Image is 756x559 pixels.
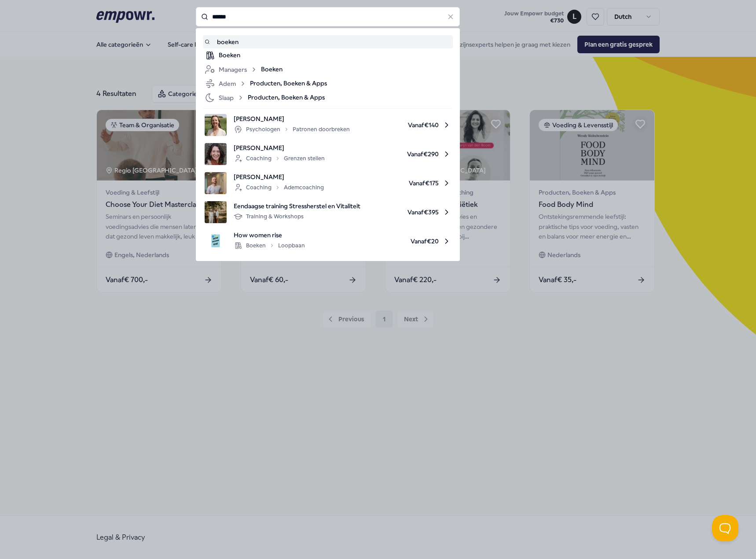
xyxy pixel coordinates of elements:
[234,201,360,211] span: Eendaagse training Stressherstel en Vitaliteit
[312,230,451,252] span: Vanaf € 20
[234,211,304,222] div: Training & Workshops
[205,114,227,136] img: product image
[205,50,451,61] a: Boeken
[205,114,451,136] a: product image[PERSON_NAME]PsychologenPatronen doorbrekenVanaf€140
[234,240,305,251] div: Boeken Loopbaan
[205,64,257,75] div: Managers
[205,143,451,165] a: product image[PERSON_NAME]CoachingGrenzen stellenVanaf€290
[205,92,244,103] div: Slaap
[250,78,327,89] span: Producten, Boeken & Apps
[205,78,246,89] div: Adem
[234,143,325,153] span: [PERSON_NAME]
[205,172,227,194] img: product image
[367,201,451,223] span: Vanaf € 395
[234,172,324,182] span: [PERSON_NAME]
[205,172,451,194] a: product image[PERSON_NAME]CoachingAdemcoachingVanaf€175
[234,182,324,193] div: Coaching Ademcoaching
[248,92,325,103] span: Producten, Boeken & Apps
[331,172,451,194] span: Vanaf € 175
[357,114,451,136] span: Vanaf € 140
[205,230,227,252] img: product image
[205,37,451,47] a: boeken
[712,515,738,541] iframe: Help Scout Beacon - Open
[205,201,227,223] img: product image
[205,230,451,252] a: product imageHow women riseBoekenLoopbaanVanaf€20
[196,7,460,26] input: Search for products, categories or subcategories
[234,114,350,124] span: [PERSON_NAME]
[205,78,451,89] a: AdemProducten, Boeken & Apps
[205,201,451,223] a: product imageEendaagse training Stressherstel en VitaliteitTraining & WorkshopsVanaf€395
[219,50,451,61] div: Boeken
[205,143,227,165] img: product image
[234,153,325,164] div: Coaching Grenzen stellen
[205,92,451,103] a: SlaapProducten, Boeken & Apps
[332,143,451,165] span: Vanaf € 290
[261,64,283,75] span: Boeken
[234,124,350,135] div: Psychologen Patronen doorbreken
[234,230,305,240] span: How women rise
[205,64,451,75] a: ManagersBoeken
